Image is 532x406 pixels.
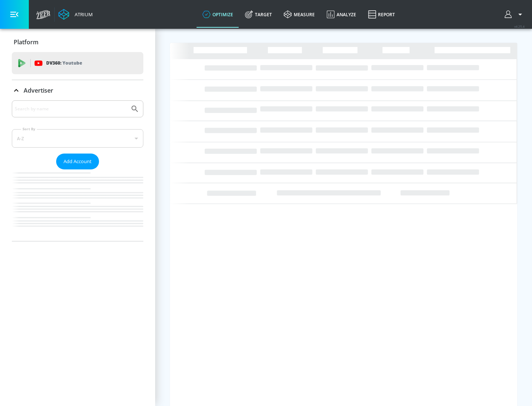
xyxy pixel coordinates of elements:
div: Platform [12,32,143,52]
div: Advertiser [12,80,143,101]
p: DV360: [46,59,82,67]
a: Analyze [321,1,362,28]
span: Add Account [64,157,92,166]
a: measure [278,1,321,28]
p: Youtube [62,59,82,67]
div: DV360: Youtube [12,52,143,74]
span: v 4.25.4 [514,24,525,28]
div: Atrium [72,11,93,18]
p: Advertiser [24,86,53,94]
input: Search by name [15,104,127,114]
label: Sort By [21,127,37,131]
a: Report [362,1,401,28]
div: Advertiser [12,100,143,241]
nav: list of Advertiser [12,169,143,241]
div: A-Z [12,129,143,148]
a: optimize [197,1,239,28]
p: Platform [14,38,38,46]
a: Atrium [58,9,93,20]
button: Add Account [56,154,99,169]
a: Target [239,1,278,28]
